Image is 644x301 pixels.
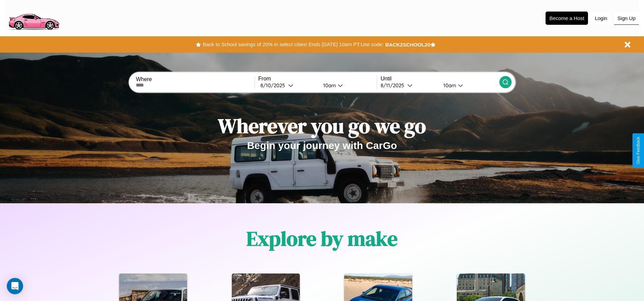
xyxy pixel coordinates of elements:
button: Login [591,12,611,24]
div: 8 / 10 / 2025 [260,82,288,89]
b: BACK2SCHOOL20 [385,42,430,48]
button: 8/10/2025 [258,82,318,89]
img: logo [5,3,62,32]
button: 10am [438,82,499,89]
div: 8 / 11 / 2025 [381,82,407,89]
div: 10am [440,82,458,89]
div: Open Intercom Messenger [7,278,23,294]
button: Sign Up [614,12,639,25]
button: 10am [318,82,377,89]
label: Where [136,76,254,82]
div: 10am [320,82,338,89]
label: From [258,76,377,82]
label: Until [381,76,499,82]
div: Give Feedback [636,137,641,164]
button: Become a Host [546,12,588,25]
h1: Explore by make [246,225,398,252]
button: Back to School savings of 20% in select cities! Ends [DATE] 10am PT.Use code: [201,40,385,49]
